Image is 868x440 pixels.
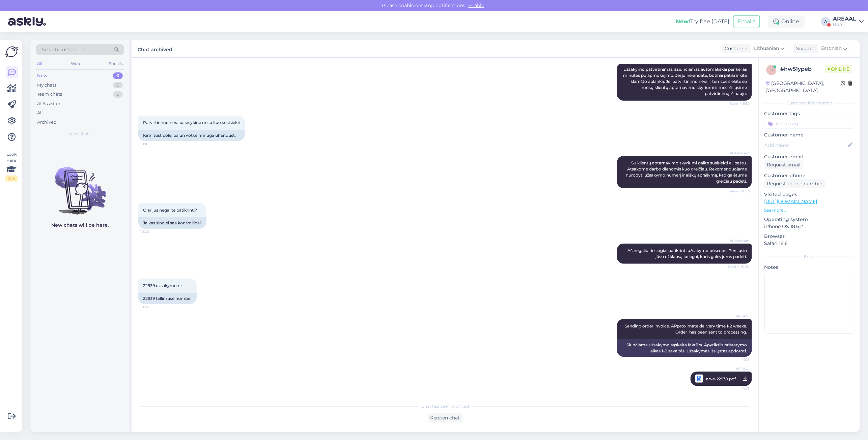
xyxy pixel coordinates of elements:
div: [GEOGRAPHIC_DATA], [GEOGRAPHIC_DATA] [766,80,841,94]
span: O ar jus negalite patikrinti? [143,208,197,213]
div: 0 [113,82,123,89]
div: Socials [108,59,124,68]
p: iPhone OS 18.6.2 [764,223,855,230]
p: Customer name [764,131,855,138]
span: AREAAL [725,314,750,319]
input: Add name [765,142,847,149]
span: arve-22939.pdf [706,375,736,383]
span: 10:16 [140,142,166,147]
span: AI Assistant [725,151,750,156]
p: Customer email [764,153,855,160]
span: AI Assistant [725,238,750,243]
p: Safari 18.6 [764,240,855,247]
div: Try free [DATE]: [676,18,731,26]
span: Seen ✓ 9:52 [725,101,750,106]
a: AREAALarve-22939.pdf11:23 [691,372,752,386]
input: Add a tag [764,119,855,129]
span: 10:20 [140,229,166,234]
div: Siunčiama užsakymo sąskaita faktūra. Apytikslis pristatymo laikas 1–2 savaitės. Užsakymas išsiųst... [617,339,752,357]
span: 10:21 [140,305,166,310]
div: AREAAL [833,16,857,22]
div: Look Here [5,151,18,182]
div: Extra [764,254,855,260]
div: 22939 tellimuse number [138,293,197,304]
p: Visited pages [764,191,855,198]
div: Support [794,45,816,52]
span: Estonian [821,45,842,52]
span: Lithuanian [754,45,779,52]
div: All [36,59,44,68]
div: New [37,72,48,79]
div: 0 [113,91,123,98]
p: Notes [764,264,855,271]
p: See more ... [764,207,855,213]
span: Seen ✓ 10:16 [725,189,750,194]
a: AREAALNish [833,16,864,27]
span: Online [825,65,852,73]
a: [URL][DOMAIN_NAME] [764,198,817,205]
p: New chats will be here. [51,222,109,229]
p: Customer tags [764,110,855,117]
div: Request email [764,160,804,169]
div: Archived [37,119,57,126]
span: New chats [69,131,91,137]
div: Reopen chat [428,413,463,422]
div: Customer information [764,100,855,106]
label: Chat archived [138,44,172,53]
div: All [37,109,43,116]
img: Askly Logo [5,45,18,58]
span: 11:23 [725,384,750,393]
span: AREAAL [725,366,750,371]
div: Online [768,15,805,28]
span: Sending order invoice. APproximate delivery time 1-2 weeks. Order has been sent to processing. [625,323,748,335]
div: Request phone number [764,179,825,188]
img: No chats [30,155,130,216]
span: 22939 uzsakymo nr [143,283,182,288]
div: 0 [113,72,123,79]
span: Chat has been archived [421,403,469,409]
span: Seen ✓ 10:20 [725,264,750,269]
div: My chats [37,82,56,89]
div: Kinnitust pole, palun võtke minuga ühendust. [138,130,245,141]
span: Su klientų aptarnavimo skyriumi galite susisiekti el. paštu. Atsakome darbo dienomis kuo greičiau... [626,160,748,184]
span: Užsakymo patvirtinimas išsiunčiamas automatiškai per kelias minutes po apmokėjimo. Jei jo neranda... [623,67,748,96]
b: New! [676,18,691,25]
p: Browser [764,233,855,240]
div: AI Assistant [37,100,62,107]
button: Emails [733,15,760,28]
span: h [770,67,773,72]
div: Team chats [37,91,62,98]
div: Customer [722,45,749,52]
span: Patvirtinimo nera parasykine nr su kuo susisiekti [143,120,240,125]
div: Nish [833,22,857,27]
div: # hw51ypeb [781,65,825,73]
div: Ja kas sind ei saa kontrollida? [138,217,206,229]
span: Aš negaliu tiesiogiai patikrinti užsakymo būsenos. Persiųsiu jūsų užklausą kolegai, kuris galės j... [627,248,748,259]
span: Enable [466,2,486,8]
span: Search customers [42,46,85,53]
div: A [821,17,831,26]
div: 2 / 3 [5,176,18,182]
span: 11:23 [725,357,750,362]
div: Web [70,59,82,68]
p: Customer phone [764,172,855,179]
p: Operating system [764,216,855,223]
